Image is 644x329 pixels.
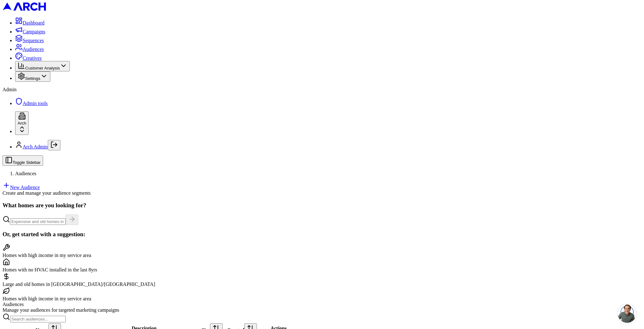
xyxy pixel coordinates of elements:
div: Audiences [3,302,641,307]
a: Sequences [15,38,44,43]
span: Creatives [23,55,42,61]
span: Audiences [23,47,44,52]
span: Sequences [23,38,44,43]
a: New Audience [3,185,40,190]
span: Audiences [15,171,36,176]
a: Dashboard [15,20,44,25]
span: Campaigns [23,29,45,34]
a: Admin tools [15,101,48,106]
button: Toggle Sidebar [3,155,43,166]
div: Manage your audiences for targeted marketing campaigns [3,307,641,313]
span: Customer Analysis [25,66,60,70]
div: Create and manage your audience segments [3,190,641,196]
h3: Or, get started with a suggestion: [3,231,641,238]
button: Settings [15,71,50,82]
span: Dashboard [23,20,44,25]
input: Expensive and old homes in greater SF Bay Area [10,218,66,225]
div: Homes with high income in my service area [3,253,641,258]
div: Homes with high income in my service area [3,296,641,302]
div: Admin [3,87,641,92]
span: Admin tools [23,101,48,106]
div: Open chat [618,304,636,323]
button: Arch [15,111,29,135]
div: Large and old homes in [GEOGRAPHIC_DATA]/[GEOGRAPHIC_DATA] [3,282,641,287]
span: Arch [18,121,26,125]
button: Customer Analysis [15,61,70,71]
a: Arch Admin [23,144,48,149]
div: Homes with no HVAC installed in the last 8yrs [3,267,641,273]
nav: breadcrumb [3,171,641,176]
a: Campaigns [15,29,45,34]
input: Search audiences... [10,316,66,322]
a: Audiences [15,47,44,52]
button: Log out [48,140,60,150]
a: Creatives [15,55,42,61]
h3: What homes are you looking for? [3,202,641,209]
span: Settings [25,76,40,81]
span: Toggle Sidebar [13,160,41,165]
